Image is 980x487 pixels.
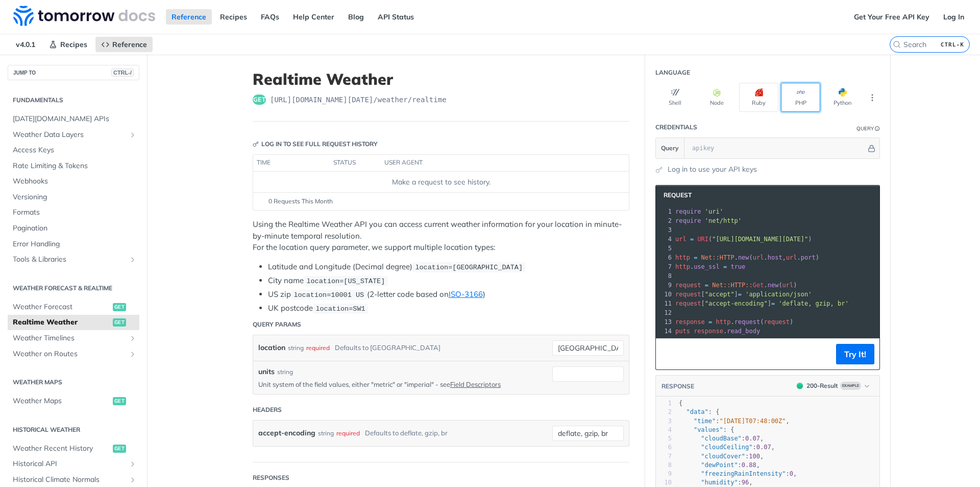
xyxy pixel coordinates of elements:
div: Log in to see full request history [253,140,378,149]
span: location=SW1 [315,305,365,313]
div: 1 [656,207,673,216]
span: 'net/http' [705,217,742,224]
span: Weather Recent History [13,444,110,454]
button: JUMP TOCTRL-/ [8,65,139,80]
kbd: CTRL-K [938,39,967,50]
span: . [730,318,734,326]
div: 11 [656,299,673,308]
div: 7 [656,262,673,271]
h2: Fundamentals [8,96,139,105]
div: required [306,340,330,355]
span: response [675,318,705,326]
div: string [288,340,304,355]
span: Weather Data Layers [13,130,126,140]
span: "data" [686,408,708,415]
span: = [708,318,712,326]
span: v4.0.1 [10,37,41,52]
label: units [258,366,275,377]
button: Shell [655,83,695,112]
h2: Historical Weather [8,425,139,434]
span: 0.07 [756,444,771,451]
span: url [782,282,794,289]
a: Weather TimelinesShow subpages for Weather Timelines [8,331,139,346]
span: request [675,282,701,289]
div: 8 [656,271,673,281]
span: "freezingRainIntensity" [701,470,786,477]
a: Pagination [8,221,139,236]
div: Language [655,68,690,77]
span: : , [679,470,797,477]
button: Show subpages for Weather Data Layers [129,131,137,139]
span: : , [679,461,760,469]
span: = [705,282,708,289]
a: Reference [95,37,153,52]
div: 4 [656,235,673,244]
div: 1 [656,399,672,408]
div: Defaults to deflate, gzip, br [365,426,448,440]
span: ( ) [675,318,793,326]
button: Show subpages for Historical Climate Normals [129,476,137,484]
span: : , [679,435,764,442]
span: . [764,282,767,289]
img: Tomorrow.io Weather API Docs [13,6,155,26]
svg: More ellipsis [868,93,877,102]
div: 9 [656,281,673,290]
div: string [318,426,334,440]
div: 13 [656,317,673,327]
button: PHP [781,83,820,112]
div: 2 [656,408,672,416]
svg: Search [893,40,901,49]
a: Weather Recent Historyget [8,441,139,456]
div: 3 [656,417,672,426]
div: 200 - Result [806,381,838,390]
span: 96 [742,479,749,486]
span: get [253,95,266,105]
span: : , [679,453,764,460]
span: : { [679,408,720,415]
span: "accept-encoding" [705,300,768,307]
span: https://api.tomorrow.io/v4/weather/realtime [270,95,447,105]
a: Tools & LibrariesShow subpages for Tools & Libraries [8,252,139,267]
a: Versioning [8,190,139,205]
span: get [113,397,126,405]
div: Make a request to see history. [257,177,625,188]
span: { [679,400,682,407]
a: Reference [166,9,212,25]
span: require [675,217,701,224]
div: 9 [656,470,672,478]
div: 2 [656,216,673,225]
span: : , [679,444,775,451]
span: Historical API [13,459,126,469]
div: required [336,426,360,440]
li: UK postcode [268,303,629,314]
div: 14 [656,327,673,336]
div: Defaults to [GEOGRAPHIC_DATA] [335,340,440,355]
span: 'uri' [705,208,723,215]
div: QueryInformation [856,125,880,132]
span: Reference [112,40,147,49]
span: Weather Timelines [13,333,126,343]
span: Request [658,191,692,200]
span: Weather Forecast [13,302,110,312]
button: Query [656,138,684,158]
span: location=[GEOGRAPHIC_DATA] [415,264,523,271]
span: true [730,263,745,270]
a: Weather on RoutesShow subpages for Weather on Routes [8,346,139,362]
a: Realtime Weatherget [8,315,139,330]
span: "time" [694,418,716,425]
a: Help Center [287,9,340,25]
a: Access Keys [8,143,139,158]
span: . [764,254,767,261]
span: ( ) [675,236,812,243]
p: Using the Realtime Weather API you can access current weather information for your location in mi... [253,219,629,253]
span: "cloudCeiling" [701,444,752,451]
span: [ ] [675,291,812,298]
a: Blog [342,9,370,25]
div: 12 [656,308,673,317]
div: 4 [656,426,672,434]
span: Versioning [13,192,137,202]
a: Log in to use your API keys [668,164,757,175]
span: puts [675,328,690,335]
span: get [113,445,126,453]
span: "dewPoint" [701,461,738,469]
